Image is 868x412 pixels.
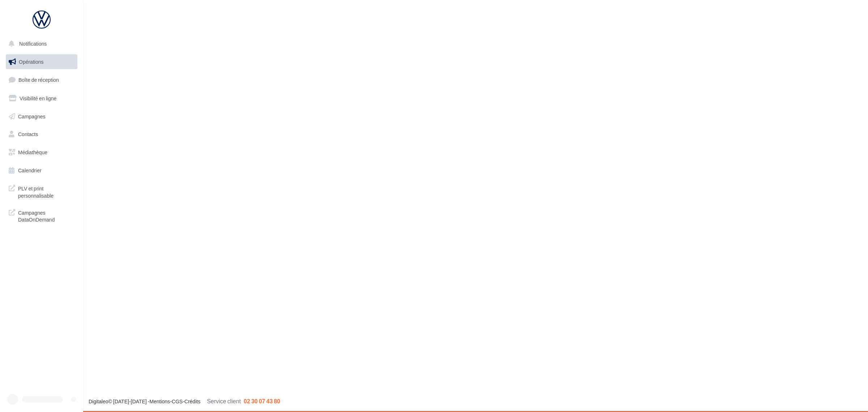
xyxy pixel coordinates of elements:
a: Boîte de réception [4,72,79,88]
span: Notifications [19,41,47,47]
span: © [DATE]-[DATE] - - - [89,398,280,404]
a: Digitaleo [89,398,108,404]
span: Boîte de réception [18,77,59,83]
span: Calendrier [18,167,42,173]
button: Notifications [4,36,76,51]
span: Visibilité en ligne [20,95,56,101]
a: Contacts [4,127,79,142]
span: Service client [207,398,241,404]
span: Contacts [18,131,38,137]
a: Mentions [149,398,170,404]
a: Visibilité en ligne [4,91,79,106]
a: Opérations [4,54,79,70]
a: Campagnes DataOnDemand [4,205,79,226]
a: Médiathèque [4,145,79,160]
a: PLV et print personnalisable [4,181,79,202]
a: Calendrier [4,163,79,178]
span: Opérations [19,59,43,65]
span: Campagnes DataOnDemand [18,208,75,223]
span: Campagnes [18,113,46,119]
a: CGS [172,398,183,404]
span: Médiathèque [18,149,47,155]
a: Crédits [184,398,200,404]
span: 02 30 07 43 80 [244,398,280,404]
span: PLV et print personnalisable [18,184,75,199]
a: Campagnes [4,109,79,124]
